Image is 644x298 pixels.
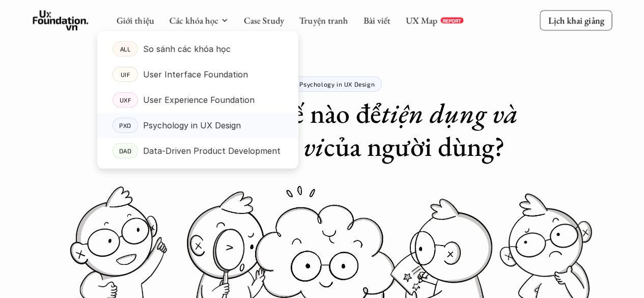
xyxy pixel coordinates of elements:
[143,67,248,82] p: User Interface Foundation
[442,17,461,23] p: REPORT
[143,41,231,57] p: So sánh các khóa học
[97,87,298,113] a: UXFUser Experience Foundation
[119,147,132,154] p: DAD
[548,14,604,26] p: Lịch khai giảng
[97,113,298,138] a: PXDPsychology in UX Design
[299,14,348,26] a: Truyện tranh
[119,97,526,163] h1: Nên thiết kế thế nào để của người dùng?
[120,96,131,103] p: UXF
[121,71,130,78] p: UIF
[97,138,298,164] a: DADData-Driven Product Development
[363,14,390,26] a: Bài viết
[97,36,298,62] a: ALLSo sánh các khóa học
[97,62,298,87] a: UIFUser Interface Foundation
[143,118,241,133] p: Psychology in UX Design
[540,10,612,30] a: Lịch khai giảng
[120,45,131,52] p: ALL
[116,14,154,26] a: Giới thiệu
[269,80,375,88] p: Khóa học Psychology in UX Design
[243,14,284,26] a: Case Study
[120,122,132,129] p: PXD
[143,143,281,158] p: Data-Driven Product Development
[143,92,255,107] p: User Experience Foundation
[169,14,218,26] a: Các khóa học
[405,14,437,26] a: UX Map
